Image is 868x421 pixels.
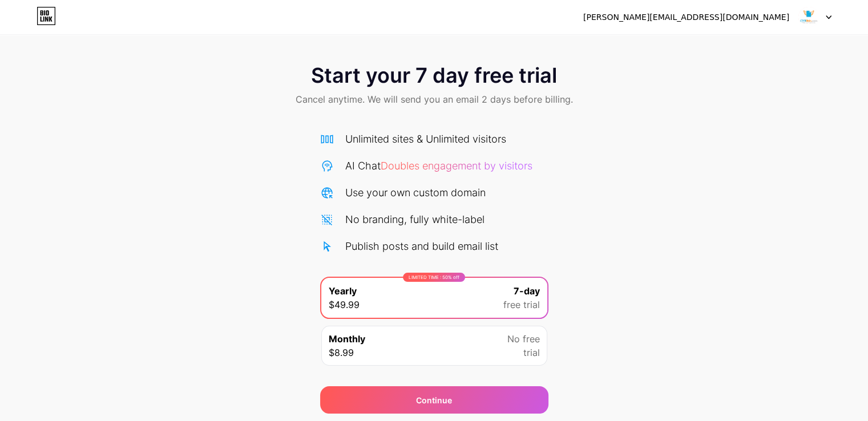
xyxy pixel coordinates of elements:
[507,332,540,346] span: No free
[345,131,506,147] div: Unlimited sites & Unlimited visitors
[345,185,486,200] div: Use your own custom domain
[329,298,360,311] span: $49.99
[345,158,532,173] div: AI Chat
[514,284,540,298] span: 7-day
[329,332,365,346] span: Monthly
[416,394,452,406] div: Continue
[403,273,465,282] div: LIMITED TIME : 50% off
[523,346,540,359] span: trial
[311,64,557,87] span: Start your 7 day free trial
[345,212,485,227] div: No branding, fully white-label
[296,92,573,106] span: Cancel anytime. We will send you an email 2 days before billing.
[329,284,357,298] span: Yearly
[503,298,540,311] span: free trial
[583,11,789,23] div: [PERSON_NAME][EMAIL_ADDRESS][DOMAIN_NAME]
[798,6,819,28] img: coolutils
[381,160,532,172] span: Doubles engagement by visitors
[329,346,354,359] span: $8.99
[345,238,498,254] div: Publish posts and build email list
